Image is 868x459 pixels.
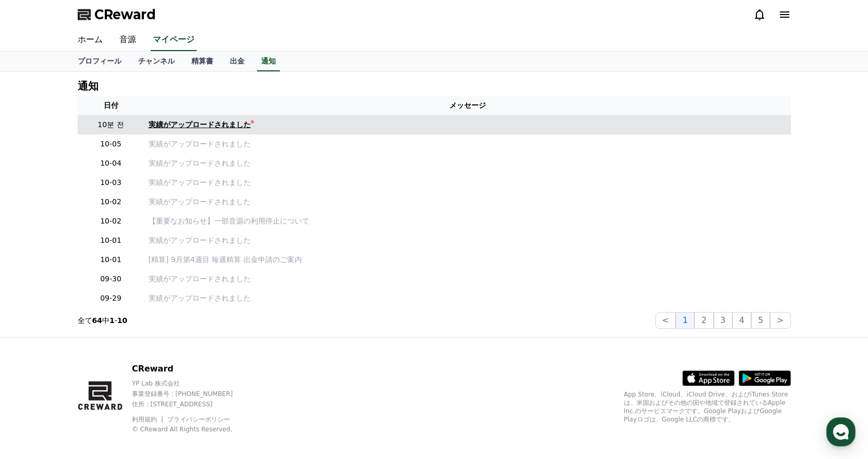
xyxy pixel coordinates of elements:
p: © CReward All Rights Reserved. [132,425,253,433]
a: 精算書 [183,52,222,71]
a: [精算] 9月第4週目 毎週精算 出金申請のご案内 [149,254,787,265]
a: チャンネル [130,52,183,71]
a: 利用規約 [132,416,165,423]
span: Messages [87,346,117,355]
p: 10-01 [82,254,140,265]
a: 実績がアップロードされました [149,139,787,150]
p: 10-02 [82,196,140,207]
p: 09-29 [82,293,140,304]
strong: 1 [109,316,115,325]
p: 全て 中 - [78,315,128,326]
p: 事業登録番号 : [PHONE_NUMBER] [132,390,253,398]
th: メッセージ [144,96,791,115]
p: 10-02 [82,216,140,227]
a: Messages [69,330,135,356]
a: プライバシーポリシー [167,416,230,423]
a: 出金 [222,52,253,71]
strong: 10 [117,316,127,325]
button: 3 [714,312,732,329]
strong: 64 [92,316,102,325]
button: > [770,312,790,329]
a: 実績がアップロードされました [149,119,787,130]
a: マイページ [151,29,197,51]
a: 音源 [111,29,144,51]
div: 実績がアップロードされました [149,119,251,130]
a: 実績がアップロードされました [149,158,787,169]
span: CReward [94,6,156,23]
button: 2 [694,312,713,329]
a: 【重要なお知らせ】一部音源の利用停止について [149,216,787,227]
p: YP Lab 株式会社 [132,379,253,388]
h4: 通知 [78,80,99,92]
button: 5 [751,312,770,329]
a: CReward [78,6,156,23]
a: 実績がアップロードされました [149,196,787,207]
p: 10-04 [82,158,140,169]
a: 実績がアップロードされました [149,274,787,284]
a: 実績がアップロードされました [149,177,787,188]
a: 通知 [257,52,280,71]
span: Home [27,346,45,354]
p: 住所 : [STREET_ADDRESS] [132,400,253,408]
span: Settings [154,346,180,354]
p: 10-05 [82,139,140,150]
p: App Store、iCloud、iCloud Drive、およびiTunes Storeは、米国およびその他の国や地域で登録されているApple Inc.のサービスマークです。Google P... [624,390,791,424]
p: CReward [132,363,253,375]
p: 10분 전 [82,119,140,130]
p: 09-30 [82,274,140,284]
p: 10-01 [82,235,140,246]
a: 実績がアップロードされました [149,235,787,246]
button: 4 [732,312,751,329]
a: ホーム [69,29,111,51]
button: 1 [676,312,694,329]
a: Settings [135,330,200,356]
p: 10-03 [82,177,140,188]
a: プロフィール [69,52,130,71]
button: < [655,312,676,329]
th: 日付 [78,96,144,115]
a: Home [3,330,69,356]
a: 実績がアップロードされました [149,293,787,304]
